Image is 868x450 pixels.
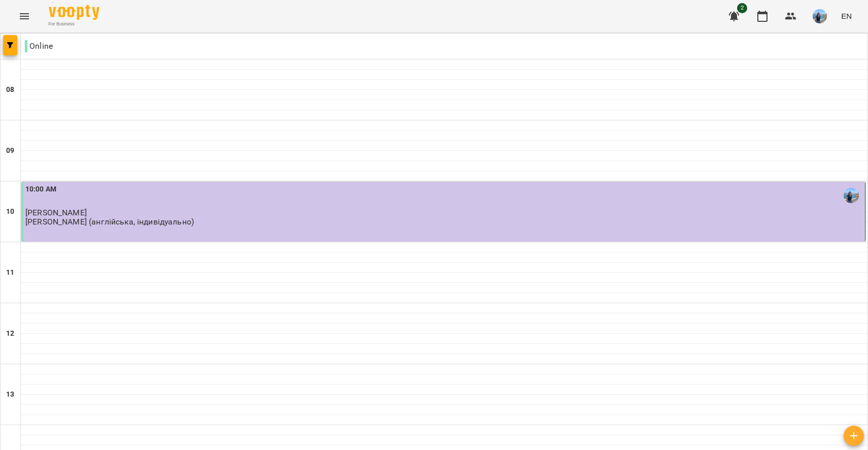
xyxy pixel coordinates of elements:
[49,21,99,27] span: For Business
[6,84,14,95] h6: 08
[813,9,827,23] img: 8b0d75930c4dba3d36228cba45c651ae.jpg
[837,7,856,25] button: EN
[6,206,14,217] h6: 10
[25,217,194,226] p: [PERSON_NAME] (англійська, індивідуально)
[844,188,859,203] img: Ковальовська Анастасія Вячеславівна (а)
[12,4,37,28] button: Menu
[841,11,852,21] span: EN
[6,267,14,278] h6: 11
[49,5,99,20] img: Voopty Logo
[6,389,14,400] h6: 13
[6,328,14,339] h6: 12
[25,40,53,52] p: Online
[25,208,87,217] span: [PERSON_NAME]
[737,3,747,13] span: 2
[6,145,14,156] h6: 09
[844,426,864,446] button: Add lesson
[25,184,56,195] label: 10:00 AM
